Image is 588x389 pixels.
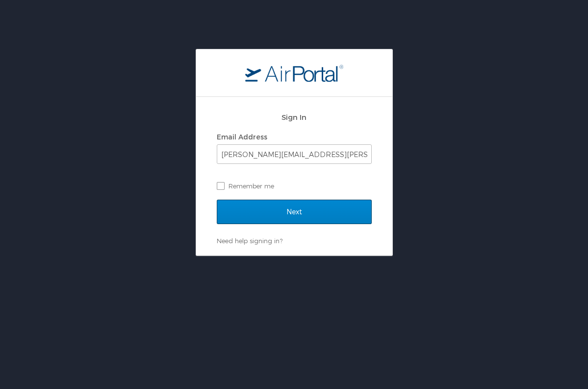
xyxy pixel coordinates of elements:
a: Need help signing in? [217,237,282,245]
label: Remember me [217,179,372,193]
input: Next [217,200,372,224]
h2: Sign In [217,112,372,123]
img: logo [245,64,343,82]
label: Email Address [217,133,267,141]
